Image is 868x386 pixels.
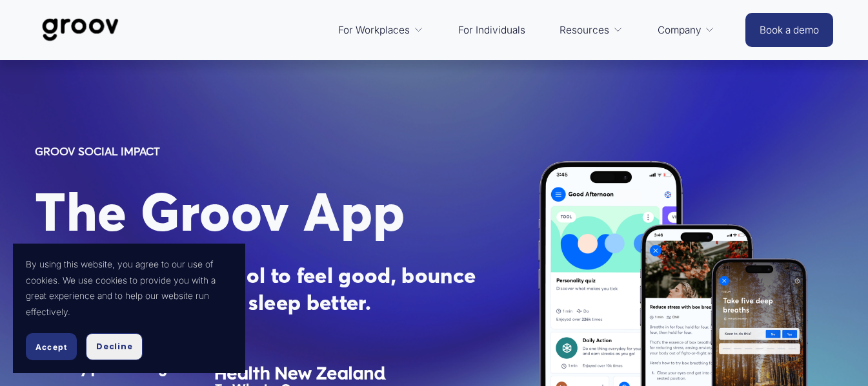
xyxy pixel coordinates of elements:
button: Accept [26,333,77,360]
a: Book a demo [745,13,833,47]
a: For Individuals [452,15,532,46]
a: folder dropdown [553,15,629,46]
span: For Workplaces [338,21,410,39]
span: The Groov App [35,179,405,244]
span: Company [658,21,701,39]
strong: GROOV SOCIAL IMPACT [35,144,160,158]
section: Cookie banner [13,244,245,373]
a: folder dropdown [651,15,722,46]
img: Groov | Workplace Science Platform | Unlock Performance | Drive Results [35,8,126,51]
span: Decline [96,341,132,352]
span: Resources [560,21,609,39]
span: Accept [35,342,67,352]
a: folder dropdown [332,15,430,46]
p: By using this website, you agree to our use of cookies. We use cookies to provide you with a grea... [26,256,232,320]
button: Decline [86,333,143,360]
strong: Your free everyday tool to feel good, bounce back from stress and sleep better. [35,262,481,315]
